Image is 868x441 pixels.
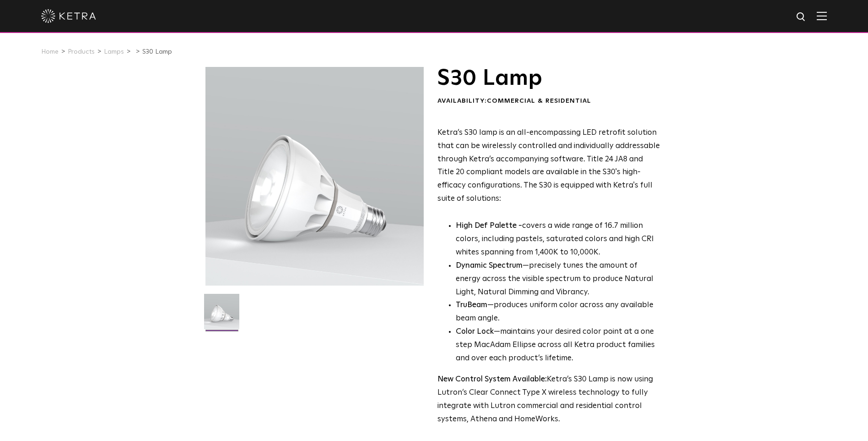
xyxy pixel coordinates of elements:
[142,49,172,55] a: S30 Lamp
[68,49,95,55] a: Products
[456,299,660,325] li: —produces uniform color across any available beam angle.
[104,49,124,55] a: Lamps
[456,222,522,230] strong: High Def Palette -
[456,328,494,336] strong: Color Lock
[437,375,547,383] strong: New Control System Available:
[487,98,591,104] span: Commercial & Residential
[456,220,660,259] p: covers a wide range of 16.7 million colors, including pastels, saturated colors and high CRI whit...
[456,301,487,309] strong: TruBeam
[437,67,660,90] h1: S30 Lamp
[456,262,523,270] strong: Dynamic Spectrum
[817,11,827,20] img: Hamburger%20Nav.svg
[41,49,59,55] a: Home
[437,97,660,106] div: Availability:
[41,9,96,23] img: ketra-logo-2019-white
[796,11,807,23] img: search icon
[456,259,660,299] li: —precisely tunes the amount of energy across the visible spectrum to produce Natural Light, Natur...
[204,294,239,336] img: S30-Lamp-Edison-2021-Web-Square
[456,325,660,365] li: —maintains your desired color point at a one step MacAdam Ellipse across all Ketra product famili...
[437,129,660,203] span: Ketra’s S30 lamp is an all-encompassing LED retrofit solution that can be wirelessly controlled a...
[437,373,660,426] p: Ketra’s S30 Lamp is now using Lutron’s Clear Connect Type X wireless technology to fully integrat...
